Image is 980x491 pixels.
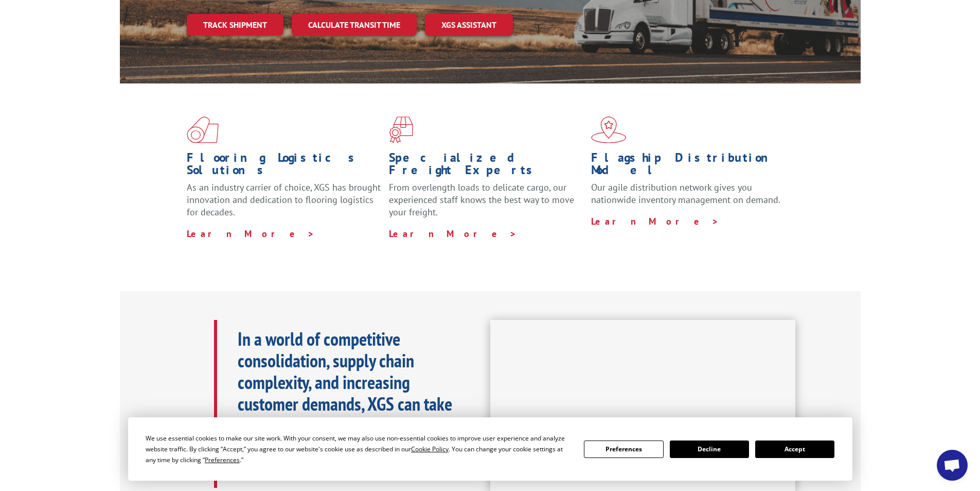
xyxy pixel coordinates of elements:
[187,14,283,36] a: Track shipment
[292,14,417,36] a: Calculate transit time
[187,151,381,181] h1: Flooring Logistics Solutions
[937,450,968,481] div: Open chat
[389,151,583,181] h1: Specialized Freight Experts
[591,215,719,227] a: Learn More >
[389,116,413,143] img: xgs-icon-focused-on-flooring-red
[670,441,749,458] button: Decline
[187,181,381,218] span: As an industry carrier of choice, XGS has brought innovation and dedication to flooring logistics...
[187,116,219,143] img: xgs-icon-total-supply-chain-intelligence-red
[411,445,449,453] span: Cookie Policy
[591,116,627,143] img: xgs-icon-flagship-distribution-model-red
[146,433,572,465] div: We use essential cookies to make our site work. With your consent, we may also use non-essential ...
[389,181,583,227] p: From overlength loads to delicate cargo, our experienced staff knows the best way to move your fr...
[205,455,240,464] span: Preferences
[128,417,852,481] div: Cookie Consent Prompt
[591,151,786,181] h1: Flagship Distribution Model
[755,441,834,458] button: Accept
[389,228,517,240] a: Learn More >
[187,228,315,240] a: Learn More >
[584,441,663,458] button: Preferences
[425,14,513,36] a: XGS ASSISTANT
[591,181,780,206] span: Our agile distribution network gives you nationwide inventory management on demand.
[238,327,452,481] b: In a world of competitive consolidation, supply chain complexity, and increasing customer demands...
